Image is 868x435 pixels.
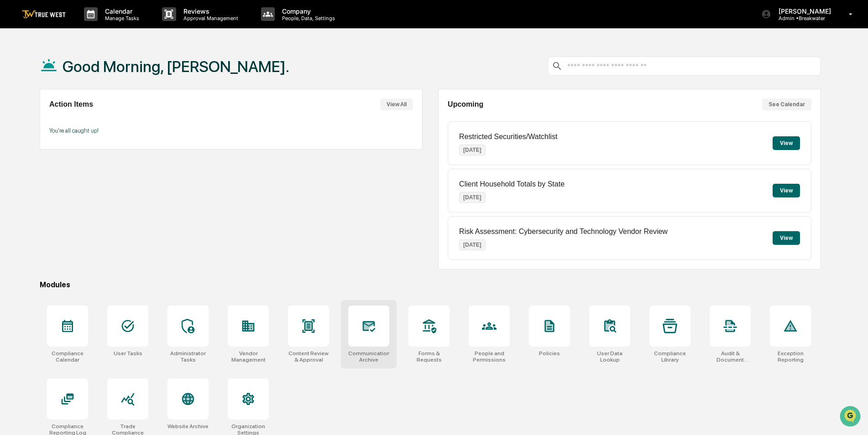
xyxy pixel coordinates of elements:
[710,350,751,363] div: Audit & Document Logs
[114,350,142,357] div: User Tasks
[9,70,26,86] img: 1746055101610-c473b297-6a78-478c-a979-82029cc54cd1
[448,100,483,109] h2: Upcoming
[49,100,93,109] h2: Action Items
[66,116,73,123] div: 🗄️
[9,19,166,34] p: How can we help?
[459,133,557,141] p: Restricted Securities/Watchlist
[40,280,821,289] div: Modules
[771,15,836,21] p: Admin • Breakwater
[839,405,863,430] iframe: Open customer support
[49,127,413,134] p: You're all caught up!
[5,111,63,128] a: 🖐️Preclearance
[773,136,800,150] button: View
[5,129,61,145] a: 🔎Data Lookup
[762,98,811,110] button: See Calendar
[539,350,560,357] div: Policies
[98,15,144,21] p: Manage Tasks
[155,72,166,83] button: Start new chat
[22,10,66,19] img: logo
[91,155,110,161] span: Pylon
[469,350,510,363] div: People and Permissions
[649,350,690,363] div: Compliance Library
[31,70,150,79] div: Start new chat
[18,115,59,124] span: Preclearance
[408,350,450,363] div: Forms & Requests
[380,98,413,110] button: View All
[47,350,88,363] div: Compliance Calendar
[98,7,144,15] p: Calendar
[288,350,329,363] div: Content Review & Approval
[9,116,16,123] div: 🖐️
[228,350,269,363] div: Vendor Management
[75,115,113,124] span: Attestations
[63,111,117,128] a: 🗄️Attestations
[771,7,836,15] p: [PERSON_NAME]
[589,350,630,363] div: User Data Lookup
[773,184,800,197] button: View
[176,7,243,15] p: Reviews
[459,228,668,236] p: Risk Assessment: Cybersecurity and Technology Vendor Review
[63,57,289,76] h1: Good Morning, [PERSON_NAME].
[64,154,110,161] a: Powered byPylon
[773,231,800,245] button: View
[167,423,209,430] div: Website Archive
[275,7,340,15] p: Company
[459,239,486,250] p: [DATE]
[167,350,209,363] div: Administrator Tasks
[275,15,340,21] p: People, Data, Settings
[459,180,565,188] p: Client Household Totals by State
[348,350,389,363] div: Communications Archive
[176,15,243,21] p: Approval Management
[18,132,58,141] span: Data Lookup
[459,192,486,203] p: [DATE]
[770,350,811,363] div: Exception Reporting
[31,79,115,86] div: We're available if you need us!
[9,133,16,140] div: 🔎
[459,145,486,155] p: [DATE]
